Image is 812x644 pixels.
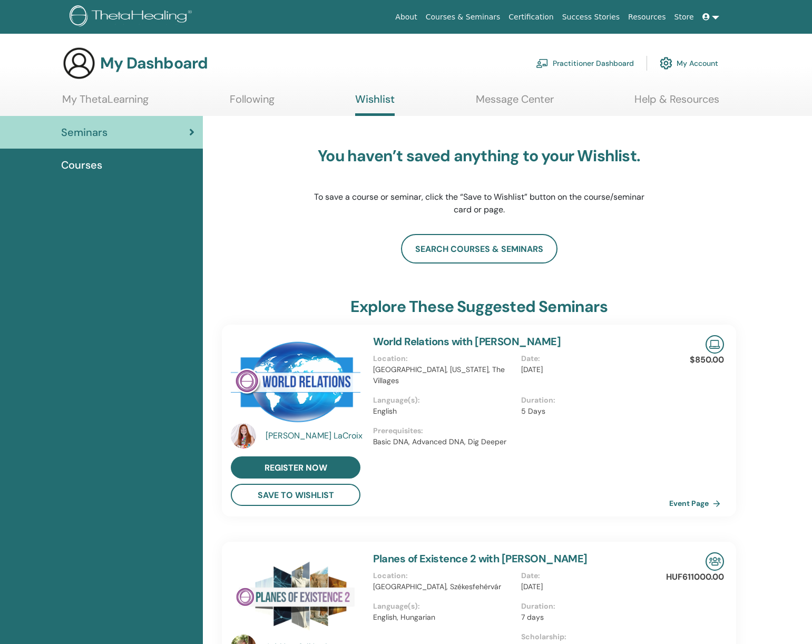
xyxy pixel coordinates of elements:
[670,7,698,27] a: Store
[62,46,96,80] img: generic-user-icon.jpg
[373,406,515,417] p: English
[231,552,360,637] img: Planes of Existence 2
[355,93,395,116] a: Wishlist
[230,93,275,113] a: Following
[706,552,724,571] img: In-Person Seminar
[536,52,634,75] a: Practitioner Dashboard
[373,581,515,592] p: [GEOGRAPHIC_DATA], Székesfehérvár
[231,456,360,479] a: register now
[521,601,663,612] p: Duration :
[266,430,363,442] a: [PERSON_NAME] LaCroix
[660,54,672,72] img: cog.svg
[504,7,557,27] a: Certification
[373,425,669,436] p: Prerequisites :
[401,234,557,264] a: search courses & seminars
[231,484,360,506] button: save to wishlist
[373,335,561,348] a: World Relations with [PERSON_NAME]
[70,5,195,29] img: logo.png
[100,54,208,73] h3: My Dashboard
[391,7,421,27] a: About
[521,612,663,623] p: 7 days
[62,93,149,113] a: My ThetaLearning
[373,436,669,447] p: Basic DNA, Advanced DNA, Dig Deeper
[521,364,663,375] p: [DATE]
[373,612,515,623] p: English, Hungarian
[373,552,588,565] a: Planes of Existence 2 with [PERSON_NAME]
[521,581,663,592] p: [DATE]
[265,462,327,473] span: register now
[536,58,549,68] img: chalkboard-teacher.svg
[558,7,624,27] a: Success Stories
[373,364,515,386] p: [GEOGRAPHIC_DATA], [US_STATE], The Villages
[660,52,718,75] a: My Account
[231,423,256,448] img: default.jpg
[350,297,607,316] h3: explore these suggested seminars
[634,93,719,113] a: Help & Resources
[521,395,663,406] p: Duration :
[313,147,645,165] h3: You haven’t saved anything to your Wishlist.
[476,93,554,113] a: Message Center
[373,601,515,612] p: Language(s) :
[624,7,670,27] a: Resources
[521,353,663,364] p: Date :
[669,495,725,511] a: Event Page
[706,335,724,354] img: Live Online Seminar
[521,570,663,581] p: Date :
[690,354,724,366] p: $850.00
[61,157,102,173] span: Courses
[373,395,515,406] p: Language(s) :
[231,335,360,426] img: World Relations
[521,406,663,417] p: 5 Days
[61,124,107,140] span: Seminars
[422,7,505,27] a: Courses & Seminars
[373,353,515,364] p: Location :
[313,191,645,216] p: To save a course or seminar, click the “Save to Wishlist” button on the course/seminar card or page.
[373,570,515,581] p: Location :
[666,571,724,583] p: HUF611000.00
[521,631,663,642] p: Scholarship :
